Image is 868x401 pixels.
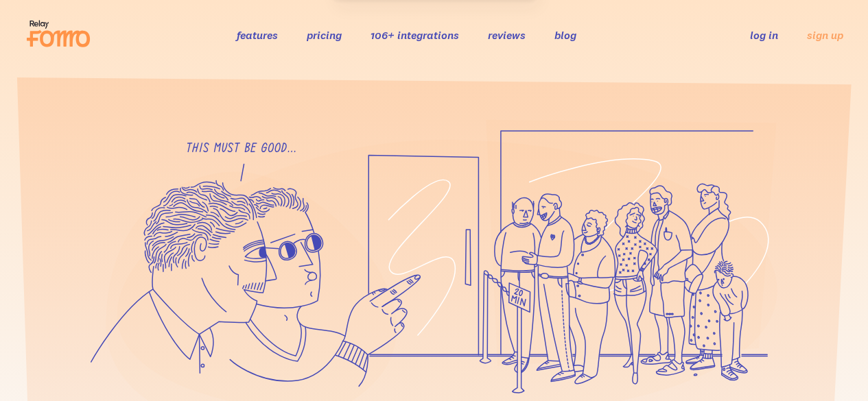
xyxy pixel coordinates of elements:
a: pricing [307,28,342,42]
a: blog [554,28,576,42]
a: features [237,28,278,42]
a: 106+ integrations [371,28,459,42]
a: sign up [807,28,843,42]
a: log in [750,28,778,42]
a: reviews [488,28,526,42]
